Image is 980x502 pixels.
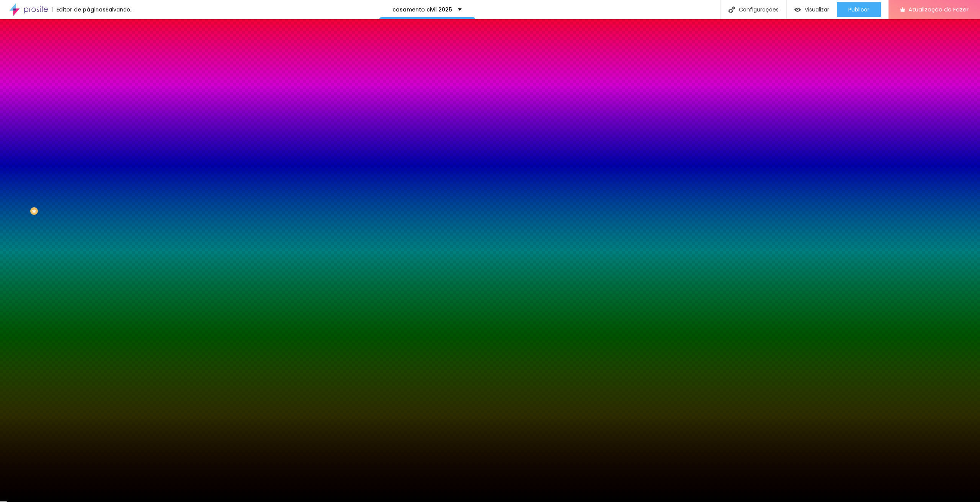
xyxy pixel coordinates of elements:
[787,2,837,17] button: Visualizar
[848,6,869,13] font: Publicar
[908,5,969,13] font: Atualização do Fazer
[106,7,134,12] div: Salvando...
[56,6,106,13] font: Editor de páginas
[728,6,735,13] img: Ícone
[392,6,452,13] font: casamento civil 2025
[794,6,801,13] img: view-1.svg
[837,2,881,17] button: Publicar
[739,6,779,13] font: Configurações
[805,6,829,13] font: Visualizar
